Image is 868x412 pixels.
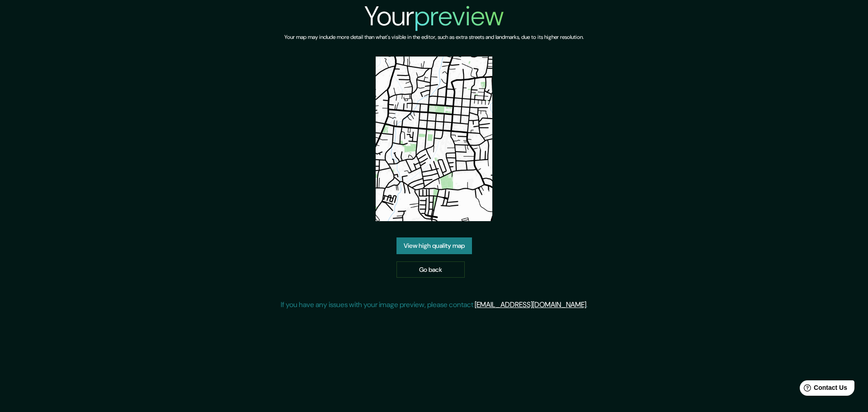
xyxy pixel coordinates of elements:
img: created-map-preview [376,57,492,221]
a: Go back [396,261,465,278]
iframe: Help widget launcher [788,377,858,402]
a: View high quality map [396,237,472,254]
h6: Your map may include more detail than what's visible in the editor, such as extra streets and lan... [284,33,584,42]
p: If you have any issues with your image preview, please contact . [281,299,588,310]
a: [EMAIL_ADDRESS][DOMAIN_NAME] [475,300,586,309]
